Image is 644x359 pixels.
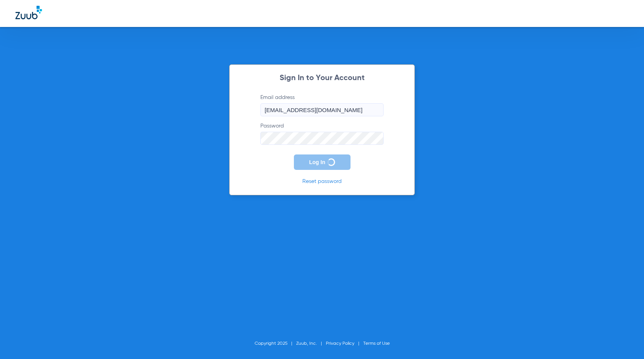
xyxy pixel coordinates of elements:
input: Email address [260,103,384,116]
a: Privacy Policy [326,341,354,346]
button: Log In [294,154,351,170]
a: Terms of Use [363,341,390,346]
label: Password [260,122,384,145]
li: Copyright 2025 [255,340,296,347]
li: Zuub, Inc. [296,340,326,347]
a: Reset password [302,179,342,184]
img: Zuub Logo [15,6,42,19]
span: Log In [309,159,325,165]
label: Email address [260,94,384,116]
h2: Sign In to Your Account [249,74,395,82]
input: Password [260,132,384,145]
